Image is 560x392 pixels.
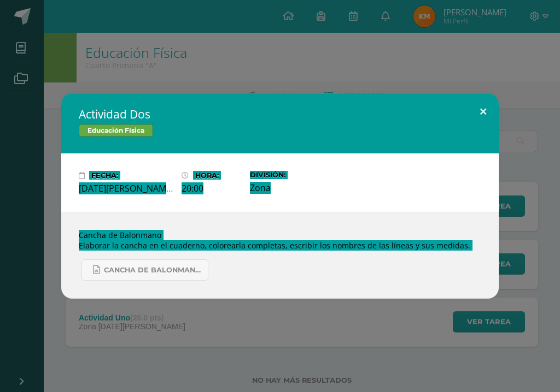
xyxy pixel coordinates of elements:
[468,93,499,130] button: Close (Esc)
[104,266,202,275] span: Cancha de Balonmano.docx
[250,182,344,194] div: Zona
[79,182,173,194] div: [DATE][PERSON_NAME]
[81,259,208,281] a: Cancha de Balonmano.docx
[182,182,241,194] div: 20:00
[91,171,118,180] span: Fecha:
[195,171,219,180] span: Hora:
[61,212,499,299] div: Cancha de Balonmano Elaborar la cancha en el cuaderno, colorearla completas, escribir los nombres...
[250,171,344,179] label: División:
[79,106,481,122] h2: Actividad Dos
[79,124,153,137] span: Educación Física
